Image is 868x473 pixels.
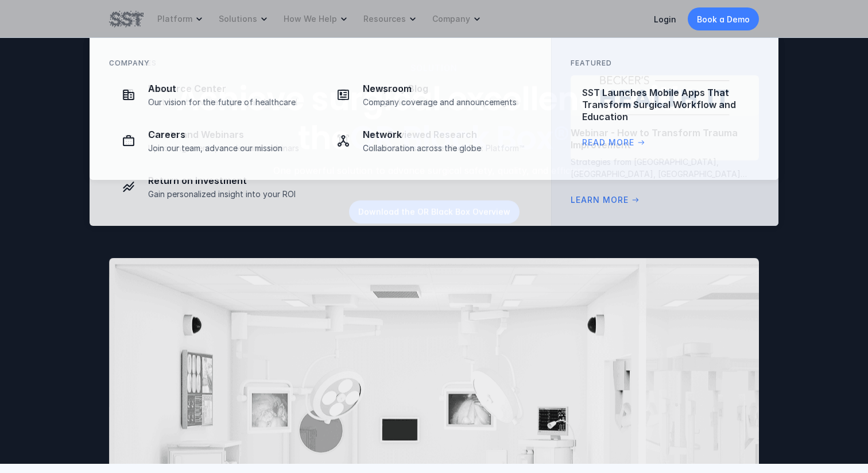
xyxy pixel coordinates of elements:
[109,121,317,160] a: Briefcase iconCareersJoin our team, advance our mission
[148,189,310,199] p: Gain personalized insight into your ROI
[122,180,135,194] img: Investment icon
[284,14,337,24] p: How We Help
[363,129,525,141] p: Network
[324,121,532,160] a: Network iconNetworkCollaboration across the globe
[324,75,532,114] a: Newspaper iconNewsroomCompany coverage and announcements
[148,83,310,95] p: About
[637,138,646,147] span: arrow_right_alt
[363,97,525,107] p: Company coverage and announcements
[148,175,310,187] p: Return on Investment
[631,195,640,205] span: arrow_right_alt
[219,14,257,24] p: Solutions
[571,75,759,160] a: SST Launches Mobile Apps That Transform Surgical Workflow and EducationRead Morearrow_right_alt
[148,143,310,153] p: Join our team, advance our mission
[571,57,612,68] p: FEATURED
[363,14,406,24] p: Resources
[654,14,676,24] a: Login
[122,88,135,102] img: Company icon
[109,57,150,68] p: Company
[109,9,144,29] img: SST logo
[148,97,310,107] p: Our vision for the future of healthcare
[363,83,525,95] p: Newsroom
[148,129,310,141] p: Careers
[109,167,317,206] a: Investment iconReturn on InvestmentGain personalized insight into your ROI
[582,136,634,149] p: Read More
[688,7,759,30] a: Book a Demo
[336,88,350,102] img: Newspaper icon
[363,143,525,153] p: Collaboration across the globe
[582,87,747,122] p: SST Launches Mobile Apps That Transform Surgical Workflow and Education
[432,14,470,24] p: Company
[336,134,350,148] img: Network icon
[122,134,135,148] img: Briefcase icon
[697,13,750,25] p: Book a Demo
[571,194,629,206] p: Learn More
[109,75,317,114] a: Company iconAboutOur vision for the future of healthcare
[157,14,192,24] p: Platform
